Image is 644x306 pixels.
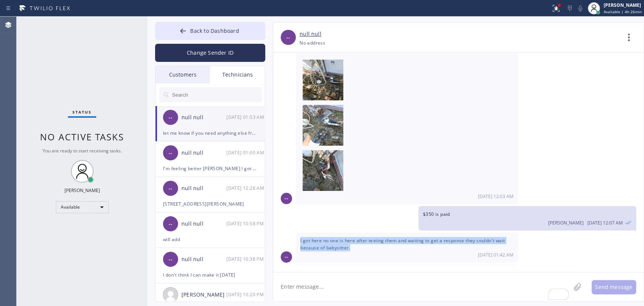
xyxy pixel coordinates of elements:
[163,129,257,137] div: let me know if you need anything else from me [DATE] I will be heading home
[226,148,266,157] div: 09/03/2025 9:00 AM
[181,291,226,299] div: [PERSON_NAME]
[296,232,518,262] div: 09/03/2025 9:42 AM
[548,220,584,226] span: [PERSON_NAME]
[56,201,109,213] div: Available
[169,220,172,228] span: --
[72,109,92,115] span: Status
[300,30,321,38] a: null null
[300,237,505,251] span: I got here no one is here after texting them and waiting to get a response they couldn't wait bec...
[303,60,343,105] img: MEcfdcb044e3acfa3cd84b9b292810367f
[163,271,257,279] div: I don't think I can make it [DATE]
[592,280,636,294] button: Send message
[273,272,570,301] textarea: To enrich screen reader interactions, please activate Accessibility in Grammarly extension settings
[40,131,124,143] span: No active tasks
[226,255,266,263] div: 09/03/2025 9:38 AM
[296,53,518,204] div: 09/03/2025 9:03 AM
[163,164,257,173] div: I'm feeling better [PERSON_NAME] I got really sick I need some work are you still interested in u...
[284,252,288,261] span: --
[478,193,513,200] span: [DATE] 12:03 AM
[284,194,288,203] span: --
[587,220,623,226] span: [DATE] 12:07 AM
[155,44,265,62] button: Change Sender ID
[423,211,450,217] span: $350 is paid
[171,87,262,102] input: Search
[226,184,266,192] div: 09/03/2025 9:28 AM
[181,113,226,122] div: null null
[226,113,266,121] div: 09/03/2025 9:53 AM
[181,255,226,264] div: null null
[226,290,266,299] div: 09/03/2025 9:20 AM
[303,150,343,195] img: ME5657a562127ef19457c1ee36a9d7416a
[300,38,325,47] div: No address
[303,105,343,150] img: ME679005c189918cc9423ee465de2dace0
[169,184,172,193] span: --
[604,2,642,8] div: [PERSON_NAME]
[418,206,636,231] div: 09/03/2025 9:07 AM
[604,9,642,14] span: Available | 4h 26min
[190,27,239,34] span: Back to Dashboard
[155,66,210,83] div: Customers
[478,252,513,258] span: [DATE] 01:42 AM
[163,200,257,208] div: [STREET_ADDRESS][PERSON_NAME]
[65,187,100,194] div: [PERSON_NAME]
[169,255,172,264] span: --
[181,149,226,157] div: null null
[181,184,226,193] div: null null
[43,148,122,154] span: You are ready to start receiving tasks.
[296,264,518,287] div: 09/03/2025 9:53 AM
[181,220,226,228] div: null null
[226,219,266,228] div: 09/03/2025 9:58 AM
[163,235,257,244] div: will add
[169,149,172,157] span: --
[163,287,178,302] img: user.png
[155,22,265,40] button: Back to Dashboard
[575,3,586,14] button: Mute
[169,113,172,122] span: --
[286,33,290,42] span: --
[210,66,265,83] div: Technicians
